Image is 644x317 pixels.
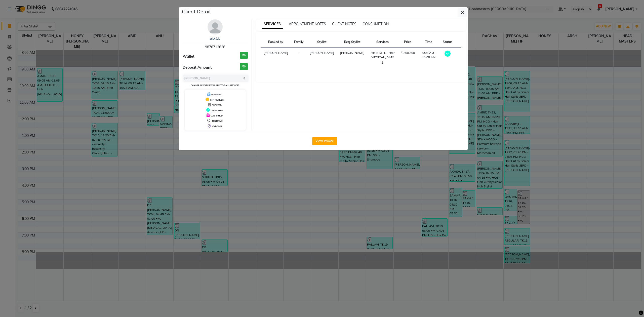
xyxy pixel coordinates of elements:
[307,37,337,48] th: Stylist
[261,37,291,48] th: Booked by
[398,37,418,48] th: Price
[363,22,389,26] span: CONSUMPTION
[208,19,223,34] img: avatar
[289,22,326,26] span: APPOINTMENT NOTES
[418,48,440,67] td: 9:05 AM-11:05 AM
[212,125,222,128] span: CHECK-IN
[418,37,440,48] th: Time
[401,51,415,55] div: ₹9,000.00
[211,109,223,112] span: COMPLETED
[371,51,395,64] div: HR-BTX -L - Hair [MEDICAL_DATA]
[182,8,211,15] h5: Client Detail
[291,48,307,67] td: -
[210,99,224,101] span: IN PROGRESS
[291,37,307,48] th: Family
[210,37,220,41] a: AMAN
[340,51,365,55] span: [PERSON_NAME]
[312,137,337,145] button: View Invoice
[212,120,223,122] span: TENTATIVE
[337,37,368,48] th: Req. Stylist
[262,20,283,29] span: SERVICES
[183,54,194,59] span: Wallet
[368,37,398,48] th: Services
[440,37,455,48] th: Status
[261,48,291,67] td: [PERSON_NAME]
[183,65,212,70] span: Deposit Amount
[191,84,240,87] small: Change in status will apply to all services.
[205,45,225,49] span: 9876713628
[212,104,222,106] span: DROPPED
[211,93,222,96] span: UPCOMING
[240,52,248,59] h3: ₹0
[211,114,223,117] span: CONFIRMED
[240,63,248,70] h3: ₹0
[310,51,334,55] span: [PERSON_NAME]
[332,22,356,26] span: CLIENT NOTES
